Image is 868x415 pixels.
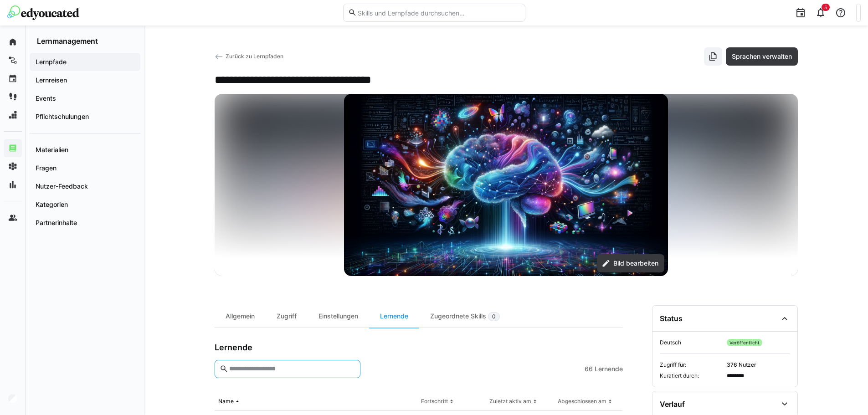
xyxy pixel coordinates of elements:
[595,364,623,374] span: Lernende
[585,364,593,374] span: 66
[266,305,308,328] div: Zugriff
[226,53,283,60] span: Zurück zu Lernpfaden
[215,305,266,328] div: Allgemein
[726,47,798,66] button: Sprachen verwalten
[308,305,369,328] div: Einstellungen
[558,398,606,405] div: Abgeschlossen am
[660,339,723,346] span: Deutsch
[824,5,827,10] span: 5
[660,400,685,409] div: Verlauf
[357,9,520,17] input: Skills und Lernpfade durchsuchen…
[492,313,496,320] span: 0
[730,52,793,61] span: Sprachen verwalten
[612,259,660,268] span: Bild bearbeiten
[660,361,723,369] span: Zugriff für:
[421,398,448,405] div: Fortschritt
[419,305,511,328] div: Zugeordnete Skills
[218,398,234,405] div: Name
[369,305,419,328] div: Lernende
[727,339,762,346] span: Veröffentlicht
[215,53,284,60] a: Zurück zu Lernpfaden
[727,361,790,369] span: 376 Nutzer
[215,343,252,353] h3: Lernende
[489,398,531,405] div: Zuletzt aktiv am
[660,372,723,379] span: Kuratiert durch:
[597,254,664,272] button: Bild bearbeiten
[660,314,683,323] div: Status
